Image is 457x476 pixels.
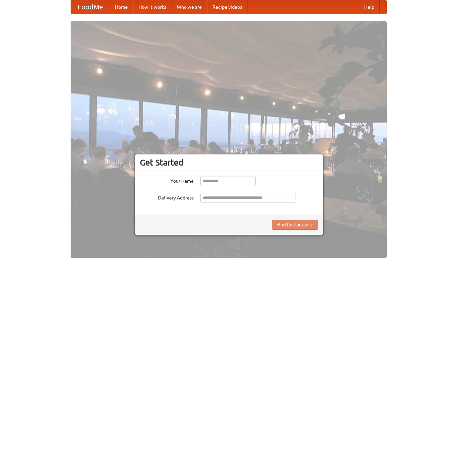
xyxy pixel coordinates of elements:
[272,220,318,230] button: Find Restaurants!
[133,0,172,14] a: How it works
[359,0,380,14] a: Help
[140,157,318,168] h3: Get Started
[172,0,207,14] a: Who we are
[71,0,110,14] a: FoodMe
[140,176,194,184] label: Your Name
[140,193,194,201] label: Delivery Address
[207,0,247,14] a: Recipe videos
[110,0,133,14] a: Home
